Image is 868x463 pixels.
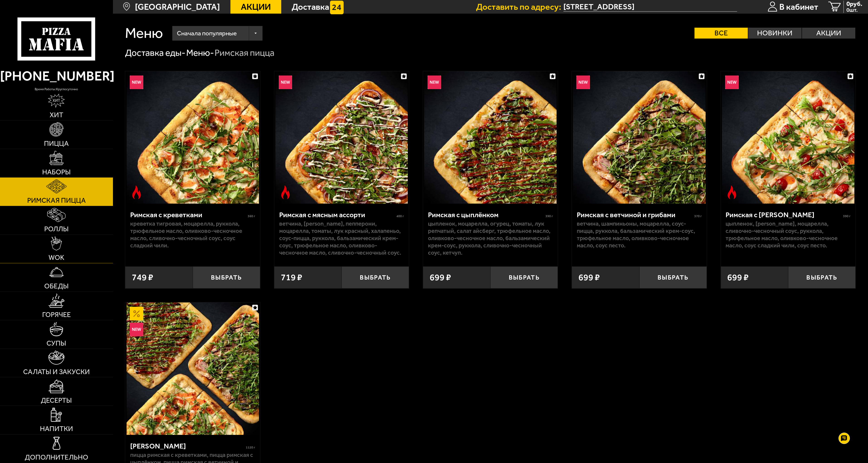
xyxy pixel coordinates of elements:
[846,7,862,13] span: 0 шт.
[726,210,842,219] div: Римская с [PERSON_NAME]
[125,26,163,40] h1: Меню
[27,197,86,204] span: Римская пицца
[40,425,73,432] span: Напитки
[279,220,404,256] p: ветчина, [PERSON_NAME], пепперони, моцарелла, томаты, лук красный, халапеньо, соус-пицца, руккола...
[186,47,214,58] a: Меню-
[135,2,220,11] span: [GEOGRAPHIC_DATA]
[577,220,702,249] p: ветчина, шампиньоны, моцарелла, соус-пицца, руккола, бальзамический крем-соус, трюфельное масло, ...
[130,220,255,249] p: креветка тигровая, моцарелла, руккола, трюфельное масло, оливково-чесночное масло, сливочно-чесно...
[46,340,66,347] span: Супы
[578,273,600,282] span: 699 ₽
[241,2,271,11] span: Акции
[41,397,72,404] span: Десерты
[639,266,707,289] button: Выбрать
[788,266,856,289] button: Выбрать
[42,169,71,176] span: Наборы
[545,214,553,218] span: 390 г
[694,28,748,39] label: Все
[23,368,90,375] span: Салаты и закуски
[130,323,143,336] img: Новинка
[428,76,441,89] img: Новинка
[843,214,851,218] span: 390 г
[281,273,302,282] span: 719 ₽
[274,71,409,204] a: НовинкаОстрое блюдоРимская с мясным ассорти
[130,442,245,450] div: [PERSON_NAME]
[132,273,153,282] span: 749 ₽
[42,311,71,318] span: Горячее
[246,446,255,449] span: 1120 г
[424,71,557,204] img: Римская с цыплёнком
[127,71,259,204] img: Римская с креветками
[25,454,88,461] span: Дополнительно
[802,28,855,39] label: Акции
[130,307,143,320] img: Акционный
[748,28,802,39] label: Новинки
[577,210,693,219] div: Римская с ветчиной и грибами
[125,71,260,204] a: НовинкаОстрое блюдоРимская с креветками
[563,2,737,12] input: Ваш адрес доставки
[396,214,404,218] span: 400 г
[44,226,69,233] span: Роллы
[726,220,851,249] p: цыпленок, [PERSON_NAME], моцарелла, сливочно-чесночный соус, руккола, трюфельное масло, оливково-...
[572,71,707,204] a: НовинкаРимская с ветчиной и грибами
[130,210,247,219] div: Римская с креветками
[125,302,260,435] a: АкционныйНовинкаМама Миа
[779,2,818,11] span: В кабинет
[476,2,563,11] span: Доставить по адресу:
[279,210,396,219] div: Римская с мясным ассорти
[725,76,739,89] img: Новинка
[722,71,854,204] img: Римская с томатами черри
[694,214,702,218] span: 370 г
[193,266,260,289] button: Выбрать
[215,47,274,59] div: Римская пицца
[44,140,69,147] span: Пицца
[279,76,292,89] img: Новинка
[125,47,185,58] a: Доставка еды-
[127,302,259,435] img: Мама Миа
[727,273,749,282] span: 699 ₽
[330,1,344,14] img: 15daf4d41897b9f0e9f617042186c801.svg
[428,220,553,256] p: цыпленок, моцарелла, огурец, томаты, лук репчатый, салат айсберг, трюфельное масло, оливково-чесн...
[430,273,451,282] span: 699 ₽
[292,2,329,11] span: Доставка
[721,71,856,204] a: НовинкаОстрое блюдоРимская с томатами черри
[248,214,255,218] span: 360 г
[130,76,143,89] img: Новинка
[279,185,292,199] img: Острое блюдо
[563,2,737,12] span: Россия, Санкт-Петербург, проспект Металлистов, 21к3
[846,1,862,7] span: 0 руб.
[725,185,739,199] img: Острое блюдо
[275,71,408,204] img: Римская с мясным ассорти
[50,112,63,119] span: Хит
[49,254,64,261] span: WOK
[423,71,558,204] a: НовинкаРимская с цыплёнком
[576,76,590,89] img: Новинка
[490,266,558,289] button: Выбрать
[428,210,544,219] div: Римская с цыплёнком
[44,283,69,290] span: Обеды
[130,185,143,199] img: Острое блюдо
[342,266,409,289] button: Выбрать
[177,25,237,42] span: Сначала популярные
[573,71,705,204] img: Римская с ветчиной и грибами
